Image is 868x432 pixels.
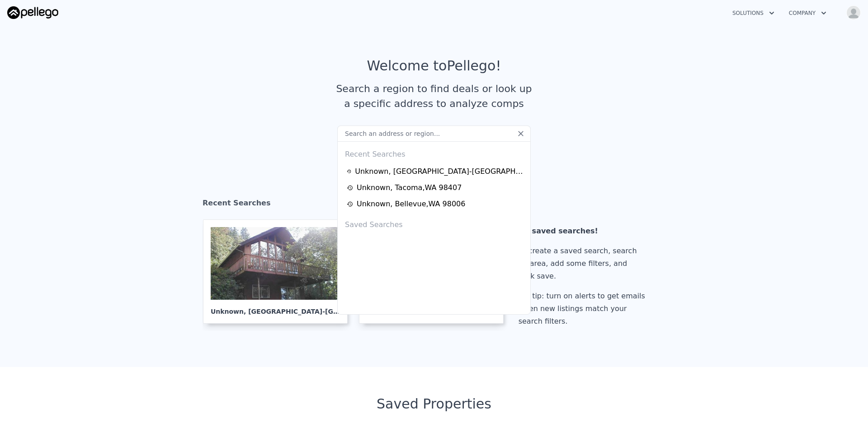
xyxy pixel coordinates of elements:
[367,58,501,74] div: Welcome to Pellego !
[211,300,340,316] div: Unknown , [GEOGRAPHIC_DATA]-[GEOGRAPHIC_DATA]
[431,308,469,315] span: , WA 98407
[355,166,524,177] div: Unknown , [GEOGRAPHIC_DATA]-[GEOGRAPHIC_DATA] , WA 98058
[725,5,782,21] button: Solutions
[347,182,524,193] a: Unknown, Tacoma,WA 98407
[357,199,465,209] div: Unknown , Bellevue , WA 98006
[519,290,649,328] div: Pro tip: turn on alerts to get emails when new listings match your search filters.
[203,219,355,324] a: Unknown, [GEOGRAPHIC_DATA]-[GEOGRAPHIC_DATA]
[519,225,649,237] div: No saved searches!
[357,182,462,193] div: Unknown , Tacoma , WA 98407
[347,166,524,177] a: Unknown, [GEOGRAPHIC_DATA]-[GEOGRAPHIC_DATA],WA 98058
[203,396,665,412] div: Saved Properties
[341,212,527,234] div: Saved Searches
[519,245,649,283] div: To create a saved search, search an area, add some filters, and click save.
[337,125,531,142] input: Search an address or region...
[782,5,834,21] button: Company
[846,5,861,20] img: avatar
[7,6,58,19] img: Pellego
[341,142,527,163] div: Recent Searches
[347,199,524,209] a: Unknown, Bellevue,WA 98006
[203,190,665,219] div: Recent Searches
[333,81,535,111] div: Search a region to find deals or look up a specific address to analyze comps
